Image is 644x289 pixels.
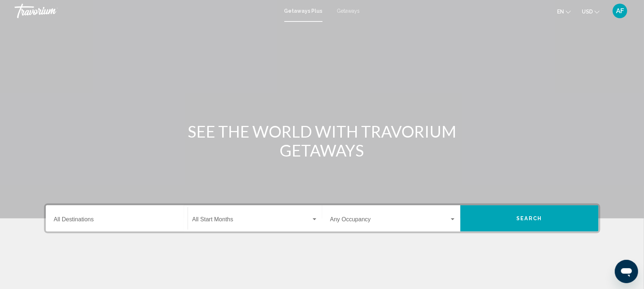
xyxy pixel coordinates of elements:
span: en [557,9,564,15]
a: Getaways Plus [284,8,323,14]
button: Change currency [582,6,600,17]
h1: SEE THE WORLD WITH TRAVORIUM GETAWAYS [186,122,459,160]
span: USD [582,9,593,15]
button: Change language [557,6,571,17]
a: Getaways [337,8,360,14]
a: Travorium [15,4,277,18]
span: AF [616,7,624,15]
div: Search widget [46,205,599,231]
button: User Menu [611,3,629,19]
button: Search [460,205,599,231]
span: Search [517,216,542,222]
iframe: Button to launch messaging window [615,260,638,283]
